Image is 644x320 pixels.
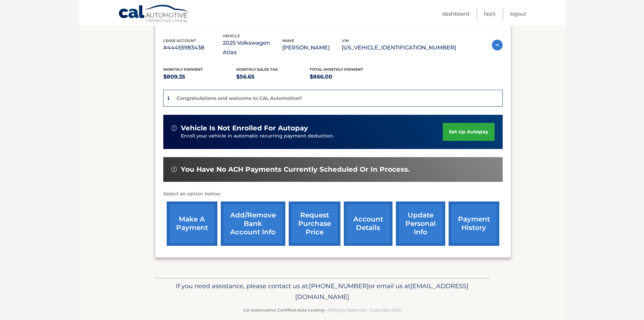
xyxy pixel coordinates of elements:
span: Monthly Payment [163,67,203,72]
a: account details [344,201,392,246]
a: Logout [510,8,526,19]
span: name [282,38,294,43]
p: If you need assistance, please contact us at: or email us at [159,281,485,302]
a: payment history [449,201,499,246]
a: Dashboard [442,8,469,19]
p: Select an option below: [163,190,503,198]
span: lease account [163,38,196,43]
p: [US_VEHICLE_IDENTIFICATION_NUMBER] [342,43,456,52]
strong: Cal Automotive Certified Auto Leasing [243,307,324,313]
span: Total Monthly Payment [310,67,363,72]
img: alert-white.svg [171,125,177,131]
p: - All Rights Reserved - Copyright 2025 [159,306,485,314]
span: [PHONE_NUMBER] [309,282,369,290]
p: #44455983438 [163,43,223,52]
span: Monthly sales Tax [236,67,278,72]
p: $809.35 [163,72,237,82]
p: $866.00 [310,72,383,82]
p: 2025 Volkswagen Atlas [223,38,282,57]
a: request purchase price [289,201,340,246]
p: Enroll your vehicle in automatic recurring payment deduction. [181,132,443,140]
img: accordion-active.svg [492,40,503,50]
a: FAQ's [484,8,495,19]
p: Congratulations and welcome to CAL Automotive!! [176,95,302,101]
span: vin [342,38,349,43]
a: update personal info [396,201,445,246]
span: vehicle is not enrolled for autopay [181,124,308,132]
a: make a payment [167,201,217,246]
a: set up autopay [443,123,494,141]
a: Cal Automotive [118,4,189,24]
p: $56.65 [236,72,310,82]
img: alert-white.svg [171,167,177,172]
a: Add/Remove bank account info [221,201,285,246]
span: vehicle [223,34,240,38]
span: You have no ACH payments currently scheduled or in process. [181,165,410,174]
p: [PERSON_NAME] [282,43,342,52]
